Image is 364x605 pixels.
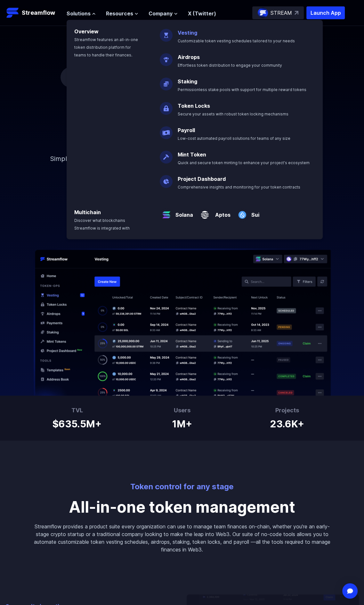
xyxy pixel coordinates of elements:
span: Discover what blockchains Streamflow is integrated with [74,218,130,231]
a: Multichain [74,209,101,215]
h3: Projects [270,406,304,415]
a: Mint Token [178,151,206,158]
a: Airdrops [178,54,200,60]
span: Permissionless stake pools with support for multiple reward tokens [178,87,306,92]
a: Payroll [178,127,195,133]
h1: 23.6K+ [270,416,304,430]
button: Company [149,10,178,17]
img: Sui [236,203,249,221]
span: Effortless token distribution to engage your community [178,63,282,68]
img: Mint Token [160,146,173,164]
a: Streamflow [6,6,60,19]
a: STREAM [252,6,304,19]
span: Comprehensive insights and monitoring for your token contracts [178,185,300,189]
h1: 1M+ [172,416,192,430]
button: Solutions [67,10,96,17]
a: Vesting [178,29,197,36]
img: top-right-arrow.svg [295,11,298,15]
p: Streamflow [22,8,55,17]
p: Simplify your token distribution with Streamflow's Application and SDK, offering access to custom... [44,144,320,182]
h1: Token management infrastructure [38,103,326,144]
img: Vesting [160,24,173,42]
span: Customizable token vesting schedules tailored to your needs [178,38,295,43]
img: Payroll [160,121,173,139]
a: Project Dashboard [178,176,226,182]
span: Streamflow features an all-in-one token distribution platform for teams to handle their finances. [74,37,138,57]
span: Company [149,10,173,17]
img: streamflow-logo-circle.png [258,8,268,18]
button: Launch App [306,6,345,19]
img: Project Dashboard [160,170,173,188]
img: Airdrops [160,48,173,66]
h1: $635.5M+ [53,416,101,430]
img: Streamflow Logo [6,6,19,19]
img: Aptos [198,203,211,221]
button: Resources [106,10,138,17]
span: Low-cost automated payroll solutions for teams of any size [178,136,290,141]
a: X (Twitter) [188,10,216,17]
h3: TVL [53,406,101,415]
a: Overview [74,28,99,35]
span: Secure your assets with robust token locking mechanisms [178,112,288,116]
span: Solutions [67,10,91,17]
a: Token Locks [178,103,210,109]
a: Sui [249,206,259,219]
p: Token control for any stage [34,482,331,492]
h3: Users [172,406,192,415]
img: Staking [160,72,173,90]
span: Resources [106,10,133,17]
div: Open Intercom Messenger [342,583,358,599]
img: Token Locks [160,97,173,115]
a: Aptos [211,206,231,219]
span: Quick and secure token minting to enhance your project's ecosystem [178,160,310,165]
p: All-in-one token management [34,500,331,515]
p: Streamflow provides a product suite every organization can use to manage team finances on-chain, ... [34,523,331,553]
p: STREAM [271,9,292,17]
a: Staking [178,78,197,85]
img: Solana [160,203,173,221]
a: Solana [173,206,193,219]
